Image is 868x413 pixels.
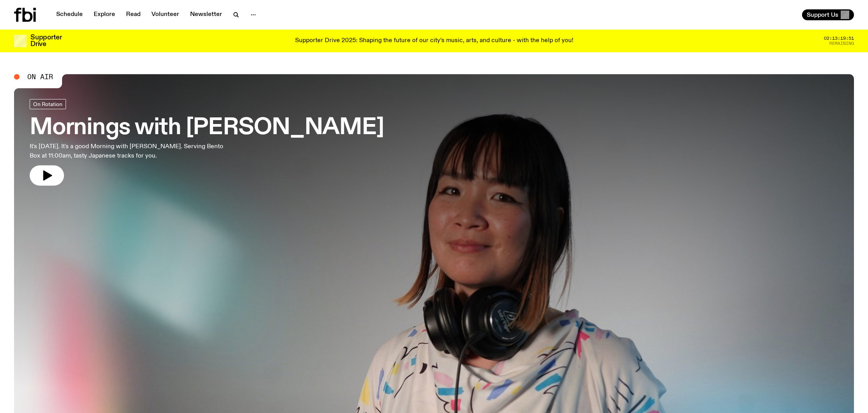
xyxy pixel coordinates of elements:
[802,9,854,20] button: Support Us
[30,34,62,48] h3: Supporter Drive
[121,9,145,20] a: Read
[824,36,854,41] span: 02:13:19:51
[27,73,53,80] span: On Air
[30,142,229,161] p: It's [DATE]. It's a good Morning with [PERSON_NAME]. Serving Bento Box at 11:00am, tasty Japanese...
[52,9,87,20] a: Schedule
[89,9,120,20] a: Explore
[30,117,384,139] h3: Mornings with [PERSON_NAME]
[829,41,854,46] span: Remaining
[185,9,227,20] a: Newsletter
[30,99,384,186] a: Mornings with [PERSON_NAME]It's [DATE]. It's a good Morning with [PERSON_NAME]. Serving Bento Box...
[30,99,66,109] a: On Rotation
[807,11,838,18] span: Support Us
[147,9,184,20] a: Volunteer
[295,37,573,44] p: Supporter Drive 2025: Shaping the future of our city’s music, arts, and culture - with the help o...
[33,101,62,107] span: On Rotation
